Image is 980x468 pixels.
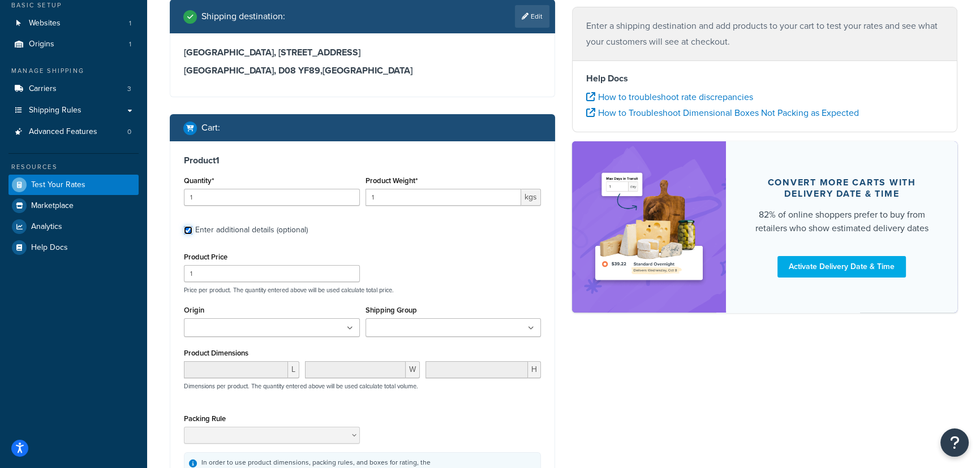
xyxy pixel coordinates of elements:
[8,79,139,99] a: Carriers3
[366,176,418,185] label: Product Weight*
[586,106,859,119] a: How to Troubleshoot Dimensional Boxes Not Packing as Expected
[31,243,68,253] span: Help Docs
[195,222,308,238] div: Enter additional details (optional)
[184,65,541,76] h3: [GEOGRAPHIC_DATA], D08 YF89 , [GEOGRAPHIC_DATA]
[8,1,139,10] div: Basic Setup
[8,34,139,55] li: Origins
[586,18,943,50] p: Enter a shipping destination and add products to your cart to test your rates and see what your c...
[127,84,131,94] span: 3
[586,72,943,85] h4: Help Docs
[29,84,57,94] span: Carriers
[184,189,360,206] input: 0
[753,208,930,235] div: 82% of online shoppers prefer to buy from retailers who show estimated delivery dates
[288,361,299,378] span: L
[29,127,97,137] span: Advanced Features
[184,176,214,185] label: Quantity*
[366,306,417,314] label: Shipping Group
[184,155,541,166] h3: Product 1
[940,428,969,457] button: Open Resource Center
[181,382,418,390] p: Dimensions per product. The quantity entered above will be used calculate total volume.
[8,175,139,195] a: Test Your Rates
[31,201,74,211] span: Marketplace
[8,79,139,99] li: Carriers
[8,100,139,121] a: Shipping Rules
[184,47,541,58] h3: [GEOGRAPHIC_DATA], [STREET_ADDRESS]
[8,196,139,216] a: Marketplace
[8,162,139,172] div: Resources
[8,122,139,142] li: Advanced Features
[8,13,139,34] a: Websites1
[31,180,85,190] span: Test Your Rates
[201,11,285,21] h2: Shipping destination :
[29,106,81,115] span: Shipping Rules
[127,127,131,137] span: 0
[8,122,139,142] a: Advanced Features0
[184,226,192,235] input: Enter additional details (optional)
[184,349,248,357] label: Product Dimensions
[521,189,541,206] span: kgs
[29,19,61,28] span: Websites
[184,414,226,423] label: Packing Rule
[8,13,139,34] li: Websites
[528,361,541,378] span: H
[366,189,522,206] input: 0.00
[8,237,139,258] a: Help Docs
[29,40,54,49] span: Origins
[181,286,544,294] p: Price per product. The quantity entered above will be used calculate total price.
[589,158,709,296] img: feature-image-ddt-36eae7f7280da8017bfb280eaccd9c446f90b1fe08728e4019434db127062ab4.png
[8,216,139,237] a: Analytics
[406,361,420,378] span: W
[201,123,220,133] h2: Cart :
[129,40,131,49] span: 1
[8,66,139,76] div: Manage Shipping
[31,222,62,232] span: Analytics
[753,177,930,200] div: Convert more carts with delivery date & time
[8,34,139,55] a: Origins1
[586,90,753,103] a: How to troubleshoot rate discrepancies
[184,253,227,261] label: Product Price
[777,256,906,278] a: Activate Delivery Date & Time
[515,5,549,28] a: Edit
[184,306,204,314] label: Origin
[129,19,131,28] span: 1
